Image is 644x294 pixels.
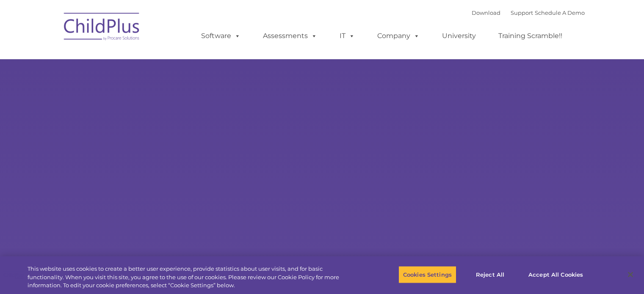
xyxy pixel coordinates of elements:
[434,27,484,44] a: University
[511,9,533,16] a: Support
[193,27,249,44] a: Software
[464,266,517,283] button: Reject All
[331,27,363,44] a: IT
[28,265,354,290] div: This website uses cookies to create a better user experience, provide statistics about user visit...
[524,266,588,283] button: Accept All Cookies
[472,9,585,16] font: |
[254,27,326,44] a: Assessments
[621,265,640,284] button: Close
[535,9,585,16] a: Schedule A Demo
[490,27,571,44] a: Training Scramble!!
[472,9,500,16] a: Download
[60,7,144,49] img: ChildPlus by Procare Solutions
[398,266,456,283] button: Cookies Settings
[369,27,428,44] a: Company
